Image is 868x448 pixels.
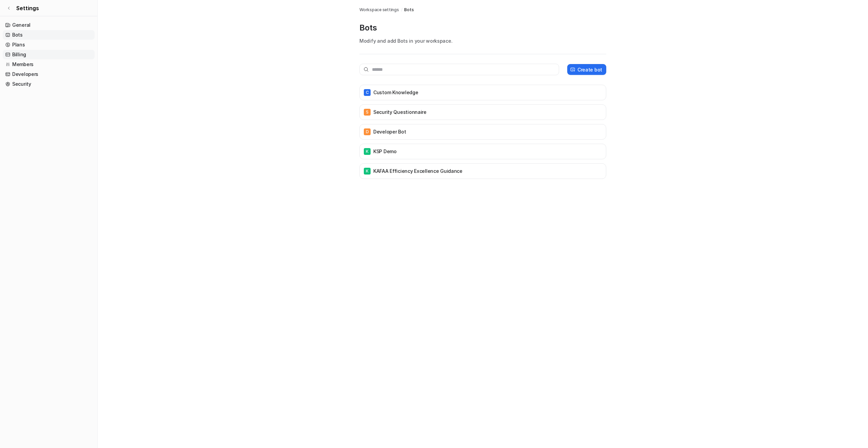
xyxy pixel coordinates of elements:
p: KAFAA Efficiency Excellence guidance [373,168,462,175]
a: Workspace settings [359,7,399,13]
a: Plans [3,40,95,49]
a: Bots [3,30,95,40]
p: Developer bot [373,128,406,135]
span: Settings [16,4,39,12]
a: General [3,20,95,30]
p: Custom Knowledge [373,89,418,96]
a: Security [3,79,95,89]
a: Billing [3,50,95,59]
p: Modify and add Bots in your workspace. [359,37,606,44]
p: KSP Demo [373,148,397,155]
button: Create bot [567,64,606,75]
span: S [364,109,371,116]
span: K [364,168,371,175]
p: Security Questionnaire [373,109,427,116]
img: create [570,67,575,72]
a: Bots [404,7,414,13]
p: Bots [359,22,606,33]
span: D [364,128,371,135]
span: C [364,89,371,96]
a: Developers [3,69,95,79]
a: Members [3,60,95,69]
p: Create bot [577,66,602,73]
span: / [401,7,402,13]
span: K [364,148,371,155]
